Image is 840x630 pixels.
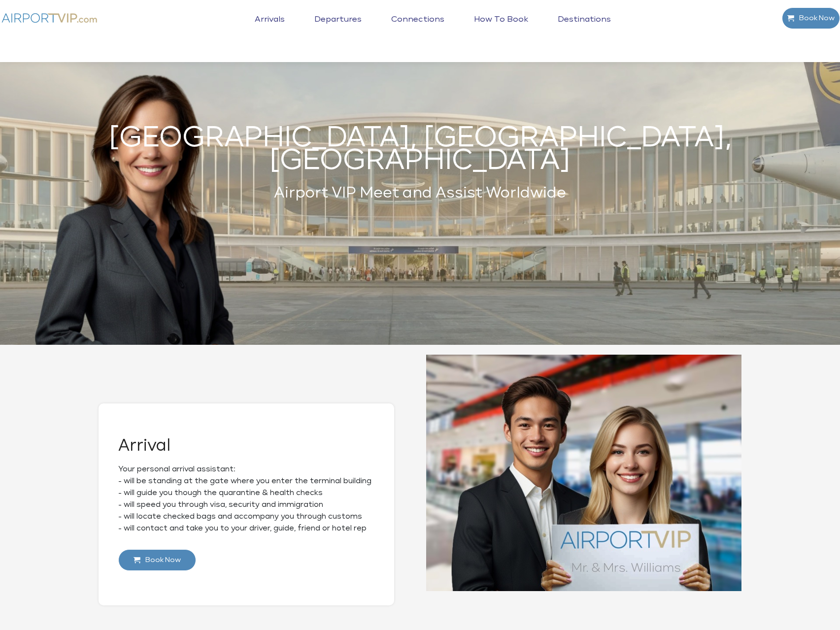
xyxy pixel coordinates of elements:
[99,182,741,204] h2: Airport VIP Meet and Assist Worldwide
[99,127,741,172] h1: [GEOGRAPHIC_DATA], [GEOGRAPHIC_DATA], [GEOGRAPHIC_DATA]
[140,550,181,570] span: Book Now
[555,15,613,39] a: Destinations
[794,8,835,29] span: Book Now
[118,464,374,499] p: Your personal arrival assistant: - will be standing at the gate where you enter the terminal buil...
[118,438,374,454] h2: Arrival
[252,15,287,39] a: Arrivals
[782,7,840,29] a: Book Now
[118,499,374,534] p: - will speed you through visa, security and immigration - will locate checked bags and accompany ...
[118,549,196,571] a: Book Now
[312,15,364,39] a: Departures
[389,15,447,39] a: Connections
[471,15,531,39] a: How to book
